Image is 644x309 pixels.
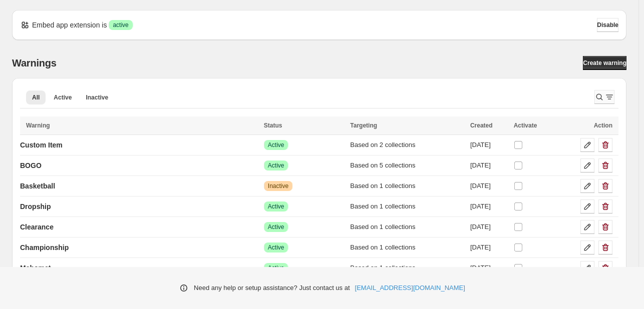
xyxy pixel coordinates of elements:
[268,264,284,272] span: Active
[20,198,51,214] a: Dropship
[350,140,464,150] div: Based on 2 collections
[350,122,377,129] span: Targeting
[355,283,465,293] a: [EMAIL_ADDRESS][DOMAIN_NAME]
[350,181,464,191] div: Based on 1 collections
[20,239,69,255] a: Championship
[20,160,42,170] p: BOGO
[32,20,107,30] p: Embed app extension is
[268,202,284,210] span: Active
[20,222,54,232] p: Clearance
[350,160,464,170] div: Based on 5 collections
[20,242,69,252] p: Championship
[350,242,464,252] div: Based on 1 collections
[268,243,284,251] span: Active
[20,181,55,191] p: Basketball
[597,21,618,29] span: Disable
[26,122,50,129] span: Warning
[470,122,493,129] span: Created
[350,201,464,211] div: Based on 1 collections
[32,93,40,101] span: All
[268,223,284,231] span: Active
[470,160,508,170] div: [DATE]
[20,178,55,194] a: Basketball
[20,219,54,235] a: Clearance
[583,56,626,70] a: Create warning
[20,260,51,276] a: Mahomet
[470,242,508,252] div: [DATE]
[268,161,284,169] span: Active
[470,140,508,150] div: [DATE]
[54,93,72,101] span: Active
[470,201,508,211] div: [DATE]
[20,263,51,273] p: Mahomet
[264,122,282,129] span: Status
[86,93,108,101] span: Inactive
[583,59,626,67] span: Create warning
[20,157,42,173] a: BOGO
[20,140,63,150] p: Custom Item
[20,137,63,153] a: Custom Item
[268,141,284,149] span: Active
[350,222,464,232] div: Based on 1 collections
[113,21,128,29] span: active
[597,18,618,32] button: Disable
[514,122,537,129] span: Activate
[20,201,51,211] p: Dropship
[470,263,508,273] div: [DATE]
[12,57,57,69] h2: Warnings
[350,263,464,273] div: Based on 1 collections
[268,182,288,190] span: Inactive
[594,122,612,129] span: Action
[470,222,508,232] div: [DATE]
[594,90,614,104] button: Search and filter results
[470,181,508,191] div: [DATE]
